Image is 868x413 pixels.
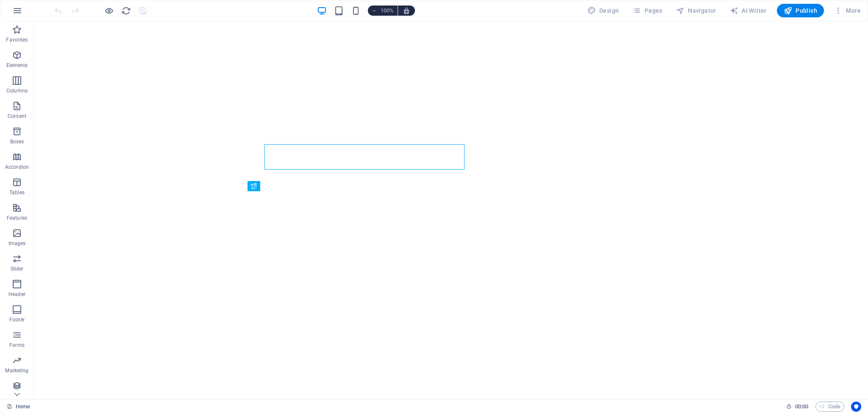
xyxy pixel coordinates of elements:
p: Forms [9,342,25,349]
span: : [801,403,802,410]
p: Slider [11,265,24,272]
button: Code [815,402,844,412]
i: On resize automatically adjust zoom level to fit chosen device. [403,7,410,14]
button: More [831,4,864,17]
span: AI Writer [730,6,767,15]
span: Design [587,6,619,15]
button: Design [584,4,623,17]
h6: Session time [786,402,809,412]
p: Features [7,215,27,221]
p: Accordion [5,164,29,170]
span: Navigator [676,6,716,15]
button: AI Writer [726,4,770,17]
button: Pages [629,4,665,17]
p: Boxes [10,138,24,145]
p: Tables [9,189,25,196]
button: reload [121,6,131,16]
span: Code [819,402,840,412]
button: Publish [777,4,824,17]
span: Pages [632,6,662,15]
span: Publish [784,6,817,15]
p: Columns [6,87,28,94]
p: Favorites [6,36,28,43]
p: Footer [9,316,25,323]
p: Content [8,113,26,120]
button: Usercentrics [851,402,861,412]
button: 100% [368,6,398,16]
i: Reload page [121,6,131,16]
button: Click here to leave preview mode and continue editing [104,6,114,16]
a: Click to cancel selection. Double-click to open Pages [7,402,30,412]
span: 00 00 [795,402,808,412]
h6: 100% [381,6,394,16]
span: More [834,6,861,15]
p: Elements [6,62,28,69]
p: Header [8,291,25,298]
button: Navigator [673,4,720,17]
p: Marketing [5,367,28,374]
div: Design (Ctrl+Alt+Y) [584,4,623,17]
p: Images [8,240,26,247]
